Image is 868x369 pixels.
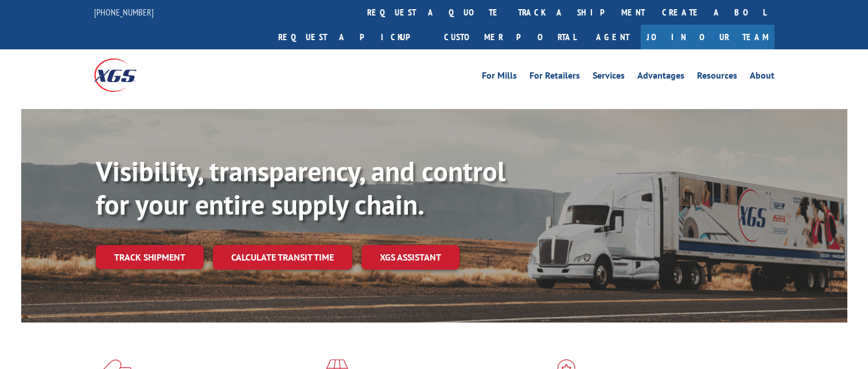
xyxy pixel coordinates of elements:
a: Calculate transit time [213,245,352,270]
a: Request a pickup [270,25,435,49]
a: Agent [585,25,641,49]
a: Resources [697,71,737,84]
a: About [750,71,774,84]
a: Advantages [637,71,684,84]
a: [PHONE_NUMBER] [94,6,154,18]
a: For Retailers [530,71,580,84]
a: Services [593,71,625,84]
a: XGS ASSISTANT [361,245,460,270]
a: Track shipment [96,245,204,269]
a: Customer Portal [435,25,585,49]
a: For Mills [482,71,517,84]
b: Visibility, transparency, and control for your entire supply chain. [96,153,505,222]
a: Join Our Team [641,25,774,49]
